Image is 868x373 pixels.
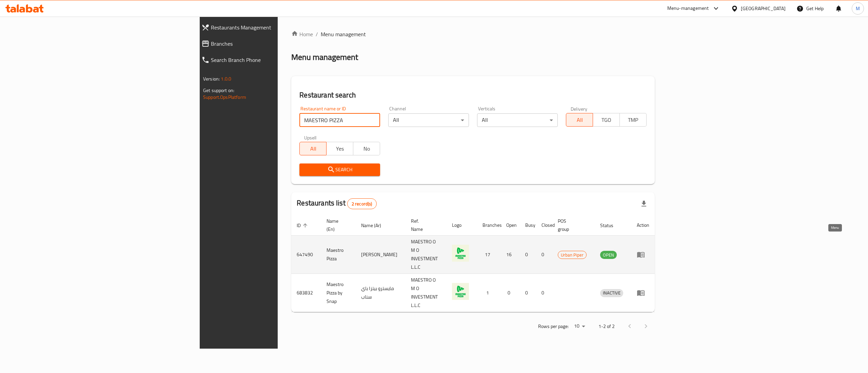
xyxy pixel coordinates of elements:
[356,144,377,154] span: No
[501,274,520,312] td: 0
[203,86,234,95] span: Get support on:
[637,289,649,297] div: Menu
[221,74,231,83] span: 1.0.0
[406,236,447,274] td: MAESTRO O M O INVESTMENT L.L.C
[353,142,380,155] button: No
[411,217,438,233] span: Ref. Name
[329,144,351,154] span: Yes
[447,215,477,236] th: Logo
[623,115,644,125] span: TMP
[566,113,593,127] button: All
[305,166,375,174] span: Search
[291,30,655,38] nav: breadcrumb
[600,251,617,259] span: OPEN
[299,163,380,176] button: Search
[856,5,860,12] span: M
[477,113,558,127] div: All
[520,236,536,274] td: 0
[299,113,380,127] input: Search for restaurant name or ID..
[501,236,520,274] td: 16
[536,236,552,274] td: 0
[299,142,327,155] button: All
[569,115,590,125] span: All
[356,236,406,274] td: [PERSON_NAME]
[297,221,310,229] span: ID
[406,274,447,312] td: MAESTRO O M O INVESTMENT L.L.C
[211,40,339,48] span: Branches
[536,274,552,312] td: 0
[477,215,501,236] th: Branches
[631,215,655,236] th: Action
[452,283,469,300] img: Maestro Pizza by Snap
[667,4,709,13] div: Menu-management
[388,113,469,127] div: All
[297,198,376,209] h2: Restaurants list
[598,322,615,331] p: 1-2 of 2
[636,196,652,212] div: Export file
[501,215,520,236] th: Open
[348,201,376,207] span: 2 record(s)
[211,56,339,64] span: Search Branch Phone
[361,221,390,229] span: Name (Ar)
[600,289,623,297] span: INACTIVE
[203,74,220,83] span: Version:
[302,144,324,154] span: All
[477,236,501,274] td: 17
[741,5,786,12] div: [GEOGRAPHIC_DATA]
[538,322,569,331] p: Rows per page:
[600,221,622,229] span: Status
[196,19,345,36] a: Restaurants Management
[452,245,469,262] img: Maestro Pizza
[596,115,617,125] span: TGO
[196,52,345,68] a: Search Branch Phone
[571,106,588,111] label: Delivery
[211,23,339,31] span: Restaurants Management
[347,198,377,209] div: Total records count
[619,113,647,127] button: TMP
[558,251,586,259] span: Urban Piper
[291,215,655,312] table: enhanced table
[558,217,587,233] span: POS group
[203,93,246,102] a: Support.OpsPlatform
[520,274,536,312] td: 0
[593,113,620,127] button: TGO
[477,274,501,312] td: 1
[304,135,317,140] label: Upsell
[520,215,536,236] th: Busy
[299,90,647,100] h2: Restaurant search
[196,36,345,52] a: Branches
[356,274,406,312] td: مايسترو بيتزا باي سناب
[326,142,353,155] button: Yes
[327,217,348,233] span: Name (En)
[571,321,588,331] div: Rows per page:
[536,215,552,236] th: Closed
